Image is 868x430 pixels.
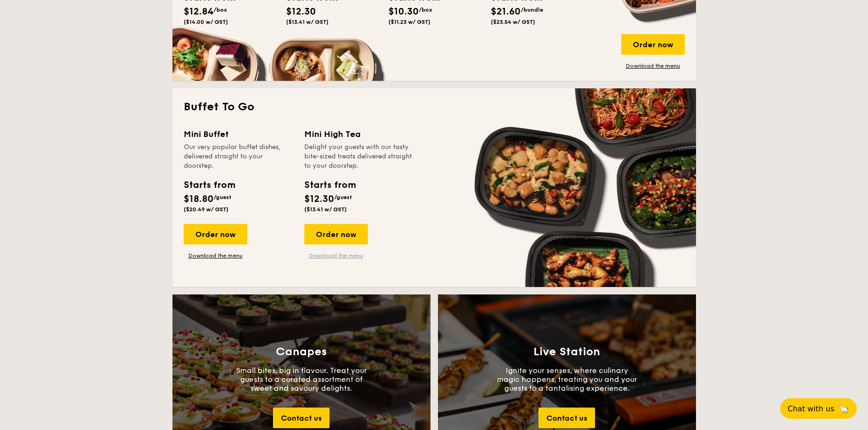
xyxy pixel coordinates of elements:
span: ($14.00 w/ GST) [184,19,228,25]
div: Contact us [538,408,595,428]
p: Small bites, big in flavour. Treat your guests to a curated assortment of sweet and savoury delig... [231,366,372,393]
span: $18.80 [184,193,214,205]
a: Download the menu [304,252,368,259]
span: $12.30 [304,193,334,205]
span: ($23.54 w/ GST) [491,19,535,25]
button: Chat with us🦙 [780,398,857,419]
span: ($13.41 w/ GST) [304,206,347,213]
span: /box [419,7,432,13]
span: ($13.41 w/ GST) [286,19,329,25]
div: Delight your guests with our tasty bite-sized treats delivered straight to your doorstep. [304,143,414,171]
span: $12.30 [286,6,316,17]
span: $12.84 [184,6,214,17]
div: Our very popular buffet dishes, delivered straight to your doorstep. [184,143,293,171]
div: Starts from [304,178,355,192]
span: /bundle [521,7,543,13]
span: /guest [334,194,352,201]
h3: Canapes [276,345,327,358]
p: Ignite your senses, where culinary magic happens, treating you and your guests to a tantalising e... [497,366,637,393]
div: Order now [621,34,685,55]
div: Contact us [273,408,330,428]
span: ($11.23 w/ GST) [388,19,430,25]
div: Mini High Tea [304,128,414,141]
span: $21.60 [491,6,521,17]
span: Chat with us [788,404,834,413]
span: $10.30 [388,6,419,17]
span: /box [214,7,227,13]
span: /guest [214,194,231,201]
span: 🦙 [838,403,849,414]
a: Download the menu [621,62,685,70]
h3: Live Station [533,345,600,358]
span: ($20.49 w/ GST) [184,206,229,213]
h2: Buffet To Go [184,100,685,115]
div: Order now [304,224,368,244]
div: Order now [184,224,247,244]
div: Mini Buffet [184,128,293,141]
div: Starts from [184,178,235,192]
a: Download the menu [184,252,247,259]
